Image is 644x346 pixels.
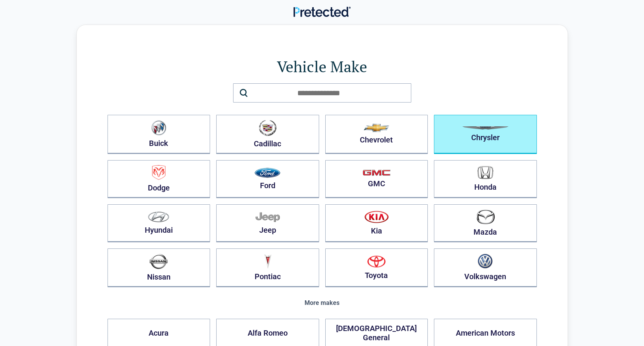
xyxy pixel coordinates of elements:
[108,115,210,154] button: Buick
[325,204,428,242] button: Kia
[108,204,210,242] button: Hyundai
[325,115,428,154] button: Chevrolet
[434,115,537,154] button: Chrysler
[325,160,428,198] button: GMC
[434,248,537,287] button: Volkswagen
[108,160,210,198] button: Dodge
[108,300,537,306] div: More makes
[216,115,319,154] button: Cadillac
[434,160,537,198] button: Honda
[434,204,537,242] button: Mazda
[216,204,319,242] button: Jeep
[216,160,319,198] button: Ford
[216,248,319,287] button: Pontiac
[325,248,428,287] button: Toyota
[108,56,537,77] h1: Vehicle Make
[108,248,210,287] button: Nissan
